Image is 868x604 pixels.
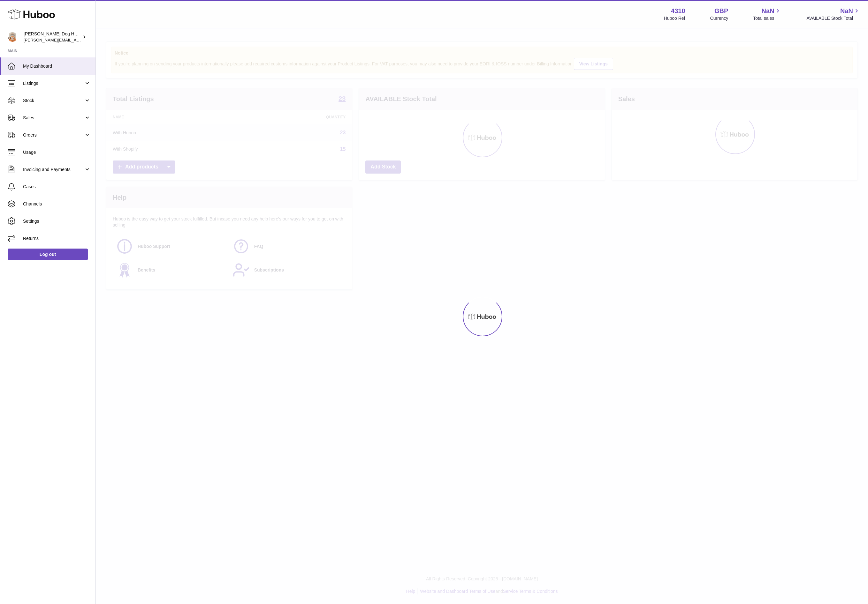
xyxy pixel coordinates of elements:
[714,7,728,15] strong: GBP
[664,15,685,21] div: Huboo Ref
[23,184,91,190] span: Cases
[23,218,91,224] span: Settings
[23,80,84,86] span: Listings
[23,149,91,155] span: Usage
[753,7,781,21] a: NaN Total sales
[23,63,91,69] span: My Dashboard
[24,37,128,42] span: [PERSON_NAME][EMAIL_ADDRESS][DOMAIN_NAME]
[8,32,17,42] img: toby@hackneydoghouse.com
[23,167,84,173] span: Invoicing and Payments
[23,98,84,104] span: Stock
[840,7,853,15] span: NaN
[8,249,88,260] a: Log out
[806,15,860,21] span: AVAILABLE Stock Total
[671,7,685,15] strong: 4310
[761,7,774,15] span: NaN
[23,201,91,207] span: Channels
[23,115,84,121] span: Sales
[753,15,781,21] span: Total sales
[23,132,84,138] span: Orders
[24,31,81,43] div: [PERSON_NAME] Dog House
[806,7,860,21] a: NaN AVAILABLE Stock Total
[23,235,91,242] span: Returns
[710,15,728,21] div: Currency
